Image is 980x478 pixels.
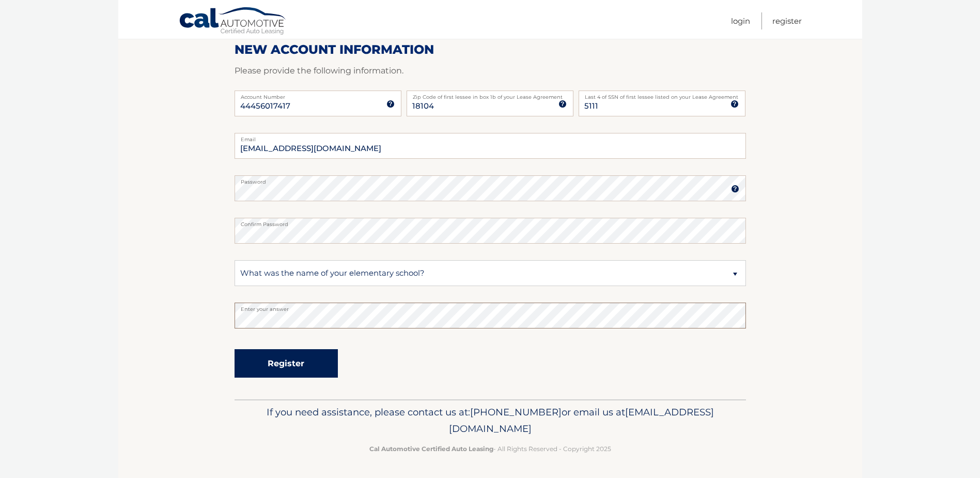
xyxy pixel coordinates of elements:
h2: New Account Information [235,42,746,57]
label: Email [235,133,746,141]
p: If you need assistance, please contact us at: or email us at [241,404,739,437]
input: SSN or EIN (last 4 digits only) [579,91,745,116]
input: Account Number [235,91,401,116]
p: - All Rights Reserved - Copyright 2025 [241,443,739,454]
label: Zip Code of first lessee in box 1b of your Lease Agreement [407,91,573,99]
input: Email [235,133,746,159]
strong: Cal Automotive Certified Auto Leasing [369,445,493,453]
span: [EMAIL_ADDRESS][DOMAIN_NAME] [449,406,714,435]
input: Zip Code [407,91,573,116]
a: Login [731,12,750,29]
p: Please provide the following information. [235,64,746,78]
label: Confirm Password [235,218,746,226]
label: Account Number [235,91,401,99]
img: tooltip.svg [386,100,395,108]
label: Password [235,175,746,184]
img: tooltip.svg [731,185,739,193]
a: Register [772,12,802,29]
label: Enter your answer [235,303,746,311]
img: tooltip.svg [730,100,739,108]
button: Register [235,349,338,378]
a: Cal Automotive [179,7,287,37]
span: [PHONE_NUMBER] [470,406,562,418]
img: tooltip.svg [558,100,567,108]
label: Last 4 of SSN of first lessee listed on your Lease Agreement [579,91,745,99]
